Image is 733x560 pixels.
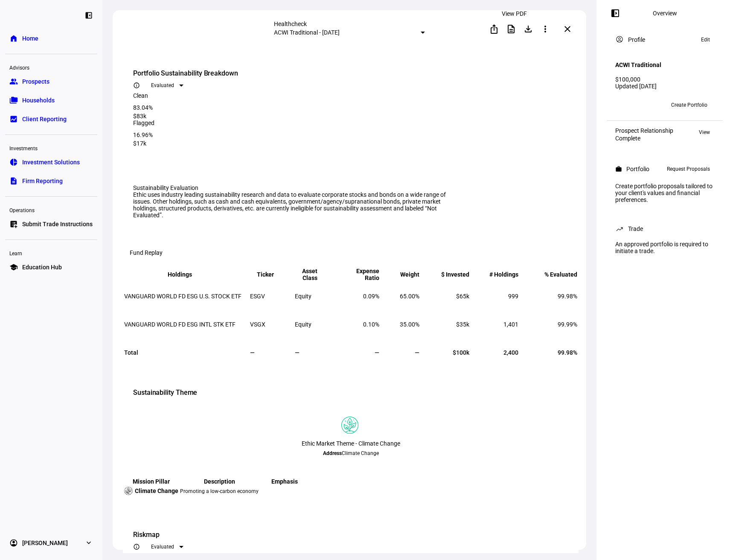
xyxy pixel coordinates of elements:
span: Evaluated [151,82,174,88]
div: Flagged [133,120,568,126]
a: pie_chartInvestment Solutions [5,154,97,171]
button: Create Portfolio [664,98,714,112]
eth-mat-symbol: left_panel_close [84,11,93,20]
div: 16.96% [133,131,568,138]
span: QY [619,102,625,108]
div: Advisors [5,61,97,73]
span: 2,400 [503,349,518,356]
div: Updated [DATE] [615,83,714,90]
a: groupProspects [5,73,97,90]
div: Investments [5,142,97,154]
span: Equity [295,293,311,300]
div: View PDF [498,9,530,19]
span: Firm Reporting [22,177,63,185]
div: Ethic Market Theme - Climate Change [123,440,579,447]
span: Evaluated [151,544,174,550]
div: Portfolio Sustainability Breakdown [133,68,568,79]
div: Learn [5,247,97,259]
span: View [699,127,710,137]
h4: ACWI Traditional [615,61,661,68]
mat-icon: file_download [523,24,533,34]
mat-select-trigger: ACWI Traditional - [DATE] [274,29,340,36]
div: Riskmap [133,530,568,540]
div: Create portfolio proposals tailored to your client's values and financial preferences. [610,179,719,207]
div: Prospect Relationship [615,127,673,134]
eth-mat-symbol: home [9,34,18,43]
th: Mission Pillar [124,478,179,485]
div: Profile [628,36,645,43]
span: — [250,349,255,356]
div: Healthcheck [274,20,425,27]
mat-icon: description [506,24,516,34]
span: Submit Trade Instructions [22,220,93,228]
div: Overview [653,10,677,17]
mat-icon: work [615,166,622,172]
eth-mat-symbol: folder_copy [9,96,18,105]
mat-icon: info_outline [133,82,140,89]
mat-icon: account_circle [615,35,624,44]
span: 65.00% [400,293,419,300]
img: climateChange.svg [124,487,133,495]
eth-panel-overview-card-header: Portfolio [615,164,714,174]
a: descriptionFirm Reporting [5,172,97,190]
div: $100,000 [615,76,714,83]
span: Climate Change [135,487,178,495]
span: Edit [701,35,710,45]
span: Create Portfolio [671,98,707,112]
span: 99.99% [558,321,577,328]
span: — [375,349,379,356]
div: Operations [5,204,97,216]
span: $35k [456,321,469,328]
div: Sustainability Theme [123,377,579,408]
div: Trade [628,225,643,232]
mat-icon: left_panel_open [610,8,620,18]
span: Promoting a low-carbon economy [180,488,259,494]
eth-mat-symbol: group [9,77,18,86]
div: $17k [133,140,568,147]
eth-panel-overview-card-header: Profile [615,35,714,45]
span: 0.09% [363,293,379,300]
span: 99.98% [558,293,577,300]
div: Ethic uses industry leading sustainability research and data to evaluate corporate stocks and bon... [133,191,460,219]
eth-mat-symbol: expand_more [84,539,93,547]
span: 0.10% [363,321,379,328]
span: VANGUARD WORLD FD ESG U.S. STOCK ETF [124,293,241,300]
button: View [695,127,714,137]
span: Asset Class [295,268,337,281]
img: climateChange.colored.svg [341,417,358,434]
eth-mat-symbol: bid_landscape [9,115,18,123]
span: — [295,349,300,356]
mat-icon: trending_up [615,225,624,233]
a: folder_copyHouseholds [5,92,97,109]
eth-panel-overview-card-header: Trade [615,224,714,234]
div: An approved portfolio is required to initiate a trade. [610,237,719,258]
span: VSGX [250,321,265,328]
button: Request Proposals [663,164,714,174]
span: $65k [456,293,469,300]
a: homeHome [5,30,97,47]
mat-icon: close [562,24,573,34]
mat-icon: info_outline [133,543,140,550]
span: Households [22,96,55,105]
span: Client Reporting [22,115,67,123]
a: bid_landscapeClient Reporting [5,111,97,128]
span: Weight [387,271,419,278]
div: Sustainability Evaluation [133,184,568,191]
span: Total [124,349,138,356]
b: Address [323,450,342,456]
eth-mat-symbol: list_alt_add [9,220,18,228]
div: $83k [133,113,494,120]
span: Equity [295,321,311,328]
span: ESGV [250,293,265,300]
span: 1,401 [503,321,518,328]
eth-data-table-title: Fund Replay [130,249,163,256]
span: Home [22,34,38,43]
div: % Evaluated [544,271,577,278]
th: Emphasis [260,478,309,485]
span: Expense Ratio [340,268,379,281]
mat-icon: more_vert [540,24,550,34]
div: Complete [615,135,673,142]
span: Education Hub [22,263,62,271]
span: $100k [453,349,469,356]
span: — [415,349,419,356]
